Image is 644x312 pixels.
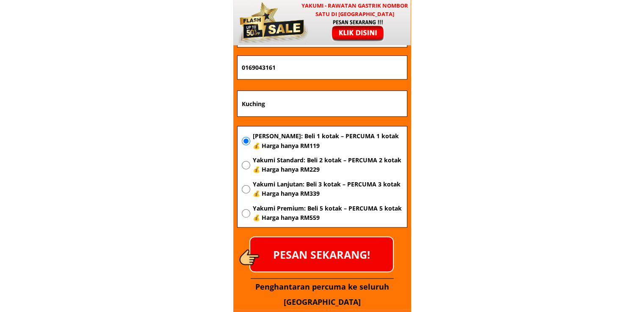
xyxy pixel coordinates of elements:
[252,180,402,199] span: Yakumi Lanjutan: Beli 3 kotak – PERCUMA 3 kotak 💰 Harga hanya RM339
[252,131,402,151] span: [PERSON_NAME]: Beli 1 kotak – PERCUMA 1 kotak 💰 Harga hanya RM119
[240,56,405,79] input: Nombor Telefon Bimbit
[252,204,402,223] span: Yakumi Premium: Beli 5 kotak – PERCUMA 5 kotak 💰 Harga hanya RM559
[250,237,393,271] p: PESAN SEKARANG!
[240,91,405,116] input: Alamat
[252,156,402,175] span: Yakumi Standard: Beli 2 kotak – PERCUMA 2 kotak 💰 Harga hanya RM229
[299,1,410,19] h3: YAKUMI - Rawatan Gastrik Nombor Satu di [GEOGRAPHIC_DATA]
